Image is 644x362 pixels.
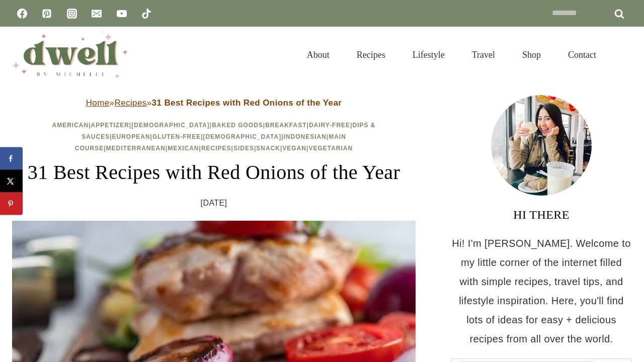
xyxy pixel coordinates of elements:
[256,145,280,152] a: Snack
[265,122,306,129] a: Breakfast
[201,145,231,152] a: Recipes
[201,196,227,211] time: [DATE]
[203,133,282,140] a: [DEMOGRAPHIC_DATA]
[399,37,458,72] a: Lifestyle
[168,145,199,152] a: Mexican
[284,133,327,140] a: Indonesian
[451,206,632,224] h3: HI THERE
[293,37,343,72] a: About
[91,122,129,129] a: Appetizer
[233,145,254,152] a: Sides
[152,98,342,108] strong: 31 Best Recipes with Red Onions of the Year
[12,32,128,78] img: DWELL by michelle
[12,4,32,24] a: Facebook
[62,4,82,24] a: Instagram
[12,157,416,188] h1: 31 Best Recipes with Red Onions of the Year
[293,37,610,72] nav: Primary Navigation
[615,46,632,63] button: View Search Form
[308,145,353,152] a: Vegetarian
[37,4,57,24] a: Pinterest
[114,98,146,108] a: Recipes
[52,122,375,152] span: | | | | | | | | | | | | | | | | | |
[458,37,509,72] a: Travel
[136,4,156,24] a: TikTok
[509,37,554,72] a: Shop
[212,122,263,129] a: Baked Goods
[131,122,210,129] a: [DEMOGRAPHIC_DATA]
[343,37,399,72] a: Recipes
[112,4,132,24] a: YouTube
[554,37,610,72] a: Contact
[451,234,632,348] p: Hi! I'm [PERSON_NAME]. Welcome to my little corner of the internet filled with simple recipes, tr...
[86,98,342,108] span: » »
[112,133,150,140] a: European
[106,145,166,152] a: Mediterranean
[152,133,201,140] a: Gluten-Free
[52,122,89,129] a: American
[282,145,306,152] a: Vegan
[309,122,350,129] a: Dairy-Free
[87,4,107,24] a: Email
[86,98,110,108] a: Home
